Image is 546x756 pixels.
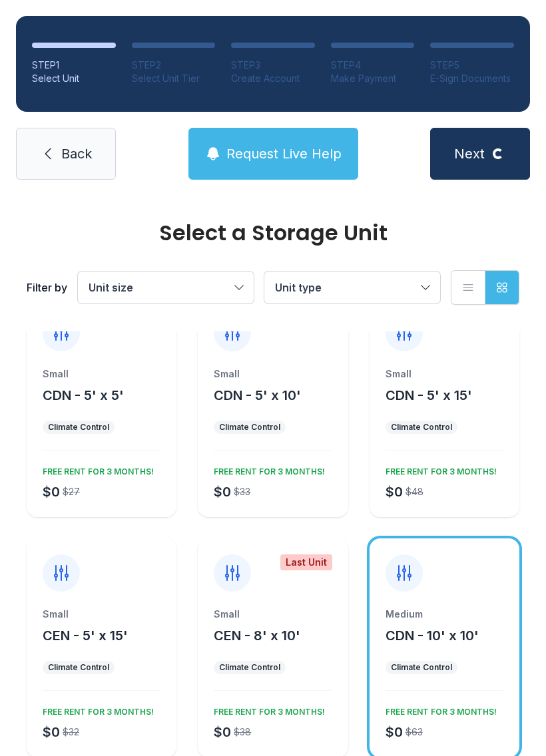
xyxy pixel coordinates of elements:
[386,628,479,644] span: CDN - 10' x 10'
[43,628,128,644] span: CEN - 5' x 15'
[386,723,403,741] div: $0
[331,72,415,85] div: Make Payment
[386,626,479,645] button: CDN - 10' x 10'
[43,482,60,501] div: $0
[132,72,216,85] div: Select Unit Tier
[234,725,251,739] div: $38
[391,662,452,673] div: Climate Control
[219,422,280,433] div: Climate Control
[48,662,109,673] div: Climate Control
[234,485,250,498] div: $33
[43,608,160,621] div: Small
[214,628,300,644] span: CEN - 8' x 10'
[214,367,332,381] div: Small
[331,59,415,72] div: STEP 4
[386,482,403,501] div: $0
[89,281,133,294] span: Unit size
[231,72,315,85] div: Create Account
[226,144,342,163] span: Request Live Help
[43,723,60,741] div: $0
[280,554,332,570] div: Last Unit
[63,485,80,498] div: $27
[208,461,325,477] div: FREE RENT FOR 3 MONTHS!
[48,422,109,433] div: Climate Control
[214,608,332,621] div: Small
[37,701,154,717] div: FREE RENT FOR 3 MONTHS!
[386,387,472,403] span: CDN - 5' x 15'
[386,386,472,405] button: CDN - 5' x 15'
[406,725,423,739] div: $63
[132,59,216,72] div: STEP 2
[386,367,503,381] div: Small
[27,222,519,244] div: Select a Storage Unit
[454,144,485,163] span: Next
[391,422,452,433] div: Climate Control
[386,608,503,621] div: Medium
[32,72,116,85] div: Select Unit
[214,482,231,501] div: $0
[430,72,514,85] div: E-Sign Documents
[43,386,124,405] button: CDN - 5' x 5'
[43,387,124,403] span: CDN - 5' x 5'
[264,272,440,303] button: Unit type
[43,367,160,381] div: Small
[78,272,254,303] button: Unit size
[430,59,514,72] div: STEP 5
[214,387,301,403] span: CDN - 5' x 10'
[275,281,322,294] span: Unit type
[231,59,315,72] div: STEP 3
[380,461,497,477] div: FREE RENT FOR 3 MONTHS!
[32,59,116,72] div: STEP 1
[27,280,67,295] div: Filter by
[214,626,300,645] button: CEN - 8' x 10'
[219,662,280,673] div: Climate Control
[43,626,128,645] button: CEN - 5' x 15'
[61,144,92,163] span: Back
[214,723,231,741] div: $0
[214,386,301,405] button: CDN - 5' x 10'
[380,701,497,717] div: FREE RENT FOR 3 MONTHS!
[63,725,79,739] div: $32
[406,485,423,498] div: $48
[208,701,325,717] div: FREE RENT FOR 3 MONTHS!
[37,461,154,477] div: FREE RENT FOR 3 MONTHS!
